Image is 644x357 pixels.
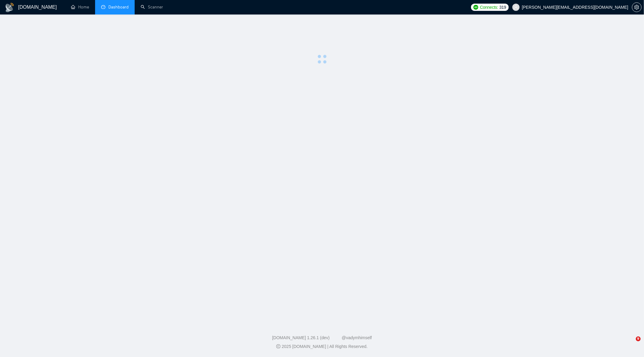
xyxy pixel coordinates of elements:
img: upwork-logo.png [473,5,478,10]
span: 9 [636,336,641,341]
span: 319 [499,4,506,11]
iframe: Intercom live chat [623,336,638,351]
img: logo [5,3,14,12]
a: @vadymhimself [342,335,372,340]
span: copyright [276,344,280,349]
a: searchScanner [141,5,163,10]
a: [DOMAIN_NAME] 1.26.1 (dev) [272,335,330,340]
span: dashboard [101,5,105,9]
span: setting [632,5,641,10]
button: setting [632,2,642,12]
a: setting [632,5,642,10]
span: Dashboard [108,5,129,10]
a: homeHome [71,5,89,10]
div: 2025 [DOMAIN_NAME] | All Rights Reserved. [5,343,639,350]
span: user [514,5,518,9]
span: Connects: [480,4,498,11]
